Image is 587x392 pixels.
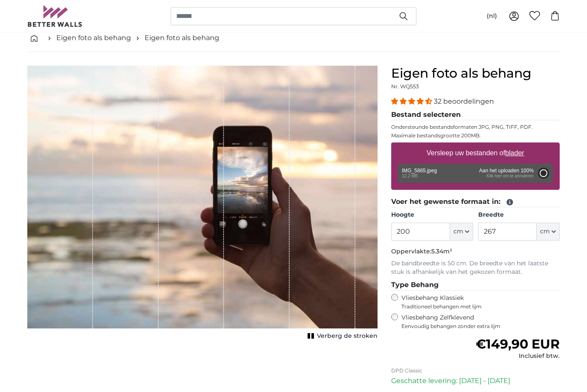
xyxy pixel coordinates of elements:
button: cm [450,223,473,241]
img: Betterwalls [27,5,83,27]
label: Hoogte [391,211,473,219]
div: 1 of 1 [27,66,378,342]
legend: Type Behang [391,280,560,290]
button: (nl) [480,9,504,24]
a: Eigen foto als behang [145,33,219,43]
legend: Bestand selecteren [391,110,560,120]
span: €149,90 EUR [476,336,560,352]
span: 5.34m² [431,247,452,255]
a: Eigen foto als behang [56,33,131,43]
span: 4.31 stars [391,97,434,105]
span: Verberg de stroken [317,332,378,340]
p: DPD Classic [391,367,560,374]
span: cm [453,227,463,236]
p: Ondersteunde bestandsformaten JPG, PNG, TIFF, PDF. [391,124,560,131]
legend: Voer het gewenste formaat in: [391,197,560,207]
p: Oppervlakte: [391,247,560,256]
div: Inclusief btw. [476,352,560,360]
button: cm [537,223,560,241]
span: cm [540,227,550,236]
p: Maximale bestandsgrootte 200MB. [391,132,560,139]
label: Vliesbehang Zelfklevend [401,314,560,330]
span: Nr. WQ553 [391,83,419,90]
p: De bandbreedte is 50 cm. De breedte van het laatste stuk is afhankelijk van het gekozen formaat. [391,259,560,276]
span: Eenvoudig behangen zonder extra lijm [401,323,560,330]
nav: breadcrumbs [27,24,560,52]
h1: Eigen foto als behang [391,66,560,81]
label: Versleep uw bestanden of [423,145,528,162]
button: Verberg de stroken [305,330,378,342]
p: Geschatte levering: [DATE] - [DATE] [391,376,560,386]
label: Breedte [478,211,560,219]
span: Traditioneel behangen met lijm [401,303,544,310]
span: 32 beoordelingen [434,97,494,105]
u: blader [505,149,524,157]
label: Vliesbehang Klassiek [401,294,544,310]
